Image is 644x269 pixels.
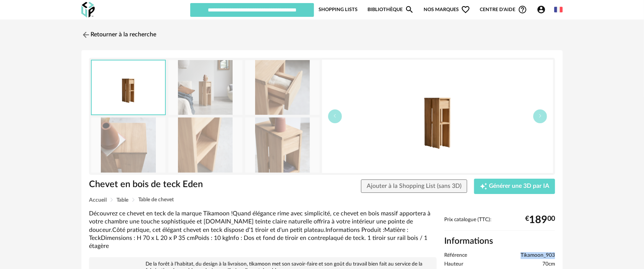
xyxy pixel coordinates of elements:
h1: Chevet en bois de teck Eden [89,179,279,191]
a: BibliothèqueMagnify icon [367,2,414,17]
button: Ajouter à la Shopping List (sans 3D) [361,179,467,193]
img: chevet-en-teck-massif-eden-903 [168,117,243,172]
img: chevet-en-teck-massif-eden-903 [245,60,319,115]
span: Référence [444,252,467,259]
img: OXP [81,2,95,18]
span: Magnify icon [405,5,414,14]
span: Table de chevet [138,197,174,202]
span: Account Circle icon [537,5,549,14]
span: Help Circle Outline icon [518,5,527,14]
a: Retourner à la recherche [81,26,156,43]
h2: Informations [444,236,555,247]
div: € 00 [525,217,555,223]
span: Générer une 3D par IA [489,183,549,189]
span: 189 [529,217,547,223]
div: Prix catalogue (TTC): [444,217,555,231]
span: Tikamoon_903 [521,252,555,259]
span: Nos marques [424,2,470,17]
button: Creation icon Générer une 3D par IA [474,179,555,194]
div: Découvrez ce chevet en teck de la marque Tikamoon !Quand élégance rime avec simplicité, ce chevet... [89,210,437,250]
span: Table [117,197,128,203]
span: Creation icon [480,183,487,190]
img: chevet-en-teck-massif-eden-903 [245,117,319,172]
span: Ajouter à la Shopping List (sans 3D) [367,183,461,189]
a: Shopping Lists [319,2,358,17]
div: Breadcrumb [89,197,555,203]
span: Accueil [89,197,107,203]
img: chevet-en-teck-massif-eden-903 [92,60,165,114]
span: Heart Outline icon [461,5,470,14]
span: Centre d'aideHelp Circle Outline icon [480,5,527,14]
img: chevet-en-teck-massif-eden-903 [322,60,553,173]
span: Account Circle icon [537,5,546,14]
span: 70cm [542,261,555,268]
img: chevet-en-teck-massif-eden-903 [91,117,165,172]
img: fr [554,5,563,14]
span: Hauteur [444,261,463,268]
img: chevet-en-teck-massif-eden-903 [168,60,243,115]
img: svg+xml;base64,PHN2ZyB3aWR0aD0iMjQiIGhlaWdodD0iMjQiIHZpZXdCb3g9IjAgMCAyNCAyNCIgZmlsbD0ibm9uZSIgeG... [81,30,91,39]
